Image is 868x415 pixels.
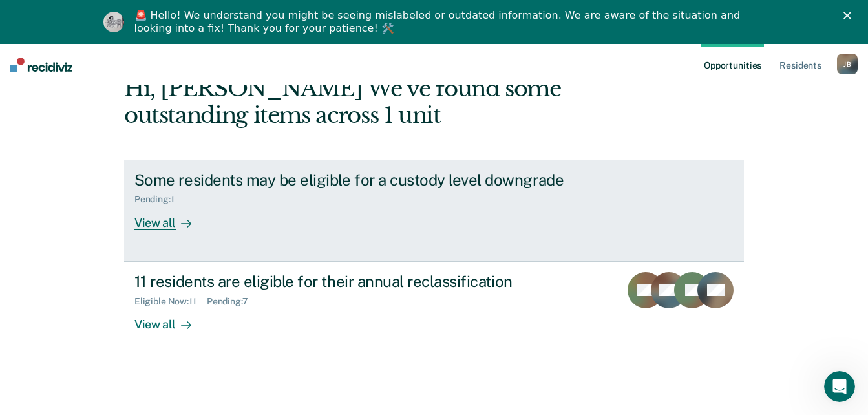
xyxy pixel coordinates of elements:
div: Some residents may be eligible for a custody level downgrade [134,171,588,189]
div: Close [843,12,856,19]
div: 11 residents are eligible for their annual reclassification [134,272,588,291]
img: Recidiviz [10,58,72,72]
div: View all [134,306,207,332]
div: Hi, [PERSON_NAME] We’ve found some outstanding items across 1 unit [124,76,620,129]
div: J B [837,54,858,74]
iframe: Intercom live chat [824,371,855,402]
div: Eligible Now : 11 [134,296,207,307]
a: Residents [777,44,824,85]
div: View all [134,205,207,230]
img: Profile image for Kim [103,12,124,32]
a: Some residents may be eligible for a custody level downgradePending:1View all [124,160,744,262]
button: JB [837,54,858,74]
div: 🚨 Hello! We understand you might be seeing mislabeled or outdated information. We are aware of th... [134,9,745,35]
div: Pending : 7 [207,296,259,307]
div: Pending : 1 [134,194,185,205]
a: 11 residents are eligible for their annual reclassificationEligible Now:11Pending:7View all [124,262,744,363]
a: Opportunities [701,44,764,85]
